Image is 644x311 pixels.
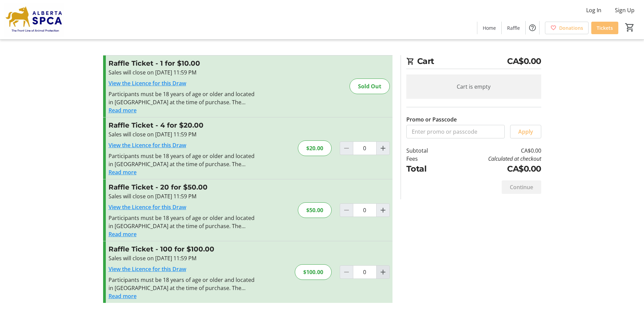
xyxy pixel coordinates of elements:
[610,5,640,16] button: Sign Up
[109,214,256,230] div: Participants must be 18 years of age or older and located in [GEOGRAPHIC_DATA] at the time of pur...
[295,264,332,280] div: $100.00
[597,24,613,31] span: Tickets
[526,21,539,35] button: Help
[477,22,501,34] a: Home
[109,58,256,68] h3: Raffle Ticket - 1 for $10.00
[445,155,541,163] td: Calculated at checkout
[109,152,256,168] div: Participants must be 18 years of age or older and located in [GEOGRAPHIC_DATA] at the time of pur...
[591,22,618,34] a: Tickets
[109,141,186,149] a: View the Licence for this Draw
[507,55,541,67] span: CA$0.00
[502,22,525,34] a: Raffle
[406,155,446,163] td: Fees
[510,125,541,138] button: Apply
[298,202,332,218] div: $50.00
[507,24,520,31] span: Raffle
[109,90,256,106] div: Participants must be 18 years of age or older and located in [GEOGRAPHIC_DATA] at the time of pur...
[109,192,256,200] div: Sales will close on [DATE] 11:59 PM
[483,24,496,31] span: Home
[109,244,256,254] h3: Raffle Ticket - 100 for $100.00
[109,120,256,130] h3: Raffle Ticket - 4 for $20.00
[377,266,389,279] button: Increment by one
[109,292,137,300] button: Read more
[445,163,541,175] td: CA$0.00
[109,265,186,273] a: View the Licence for this Draw
[109,130,256,138] div: Sales will close on [DATE] 11:59 PM
[109,68,256,76] div: Sales will close on [DATE] 11:59 PM
[350,79,390,94] div: Sold Out
[445,147,541,155] td: CA$0.00
[109,276,256,292] div: Participants must be 18 years of age or older and located in [GEOGRAPHIC_DATA] at the time of pur...
[559,24,583,31] span: Donations
[298,140,332,156] div: $20.00
[406,74,541,99] div: Cart is empty
[581,5,607,16] button: Log In
[406,55,541,69] h2: Cart
[545,22,589,34] a: Donations
[406,147,446,155] td: Subtotal
[4,3,64,37] img: Alberta SPCA's Logo
[353,265,377,279] input: Raffle Ticket Quantity
[109,106,137,114] button: Read more
[586,6,601,14] span: Log In
[377,142,389,155] button: Increment by one
[109,80,186,87] a: View the Licence for this Draw
[615,6,635,14] span: Sign Up
[406,125,505,138] input: Enter promo or passcode
[518,128,533,136] span: Apply
[109,254,256,262] div: Sales will close on [DATE] 11:59 PM
[109,203,186,211] a: View the Licence for this Draw
[109,168,137,176] button: Read more
[109,182,256,192] h3: Raffle Ticket - 20 for $50.00
[109,230,137,238] button: Read more
[353,203,377,217] input: Raffle Ticket Quantity
[406,115,457,124] label: Promo or Passcode
[377,204,389,217] button: Increment by one
[353,141,377,155] input: Raffle Ticket Quantity
[406,163,446,175] td: Total
[624,21,636,34] button: Cart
